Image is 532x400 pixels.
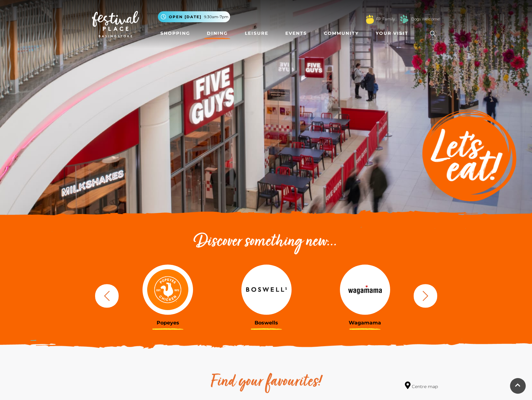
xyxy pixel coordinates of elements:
a: Dining [204,28,230,39]
h3: Wagamama [320,320,410,326]
h2: Find your favourites! [152,372,381,392]
a: Your Visit [373,28,414,39]
a: Popeyes [123,265,212,326]
span: Open [DATE] [169,14,202,20]
h3: Boswells [222,320,311,326]
a: FP Family [376,16,395,22]
a: Wagamama [320,265,410,326]
img: Festival Place Logo [92,11,139,37]
a: Leisure [242,28,271,39]
span: 9.30am-7pm [204,14,228,20]
a: Centre map [405,382,438,390]
a: Shopping [158,28,193,39]
h3: Popeyes [123,320,212,326]
a: Community [321,28,361,39]
a: Boswells [222,265,311,326]
span: Your Visit [376,30,408,37]
button: Open [DATE] 9.30am-7pm [158,11,230,22]
a: Events [283,28,309,39]
a: Dogs Welcome! [411,16,440,22]
h2: Discover something new... [92,232,440,252]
